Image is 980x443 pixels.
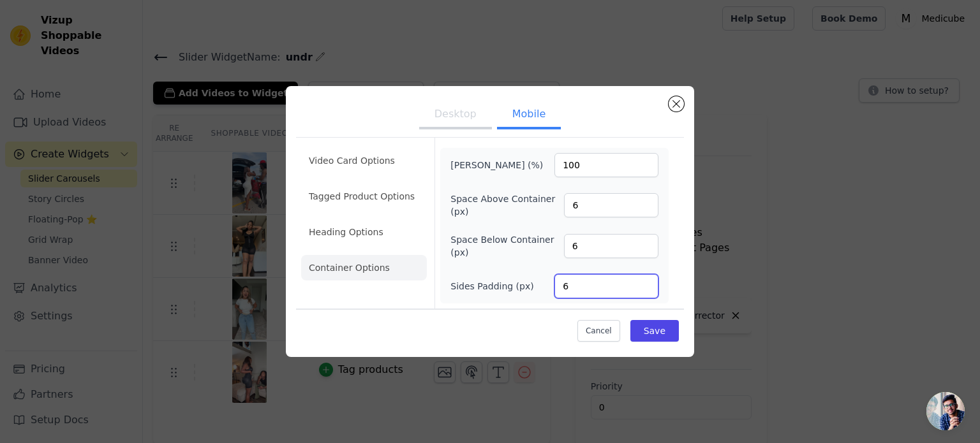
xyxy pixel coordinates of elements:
button: Save [630,320,679,342]
li: Tagged Product Options [301,184,427,209]
div: Open chat [926,392,965,430]
button: Mobile [497,101,561,129]
label: Space Above Container (px) [450,192,564,218]
label: Space Below Container (px) [450,233,563,259]
label: [PERSON_NAME] (%) [450,159,543,171]
li: Heading Options [301,219,427,245]
button: Close modal [669,96,684,112]
button: Cancel [577,320,620,342]
li: Video Card Options [301,148,427,173]
button: Desktop [419,101,492,129]
li: Container Options [301,255,427,280]
label: Sides Padding (px) [450,280,533,293]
